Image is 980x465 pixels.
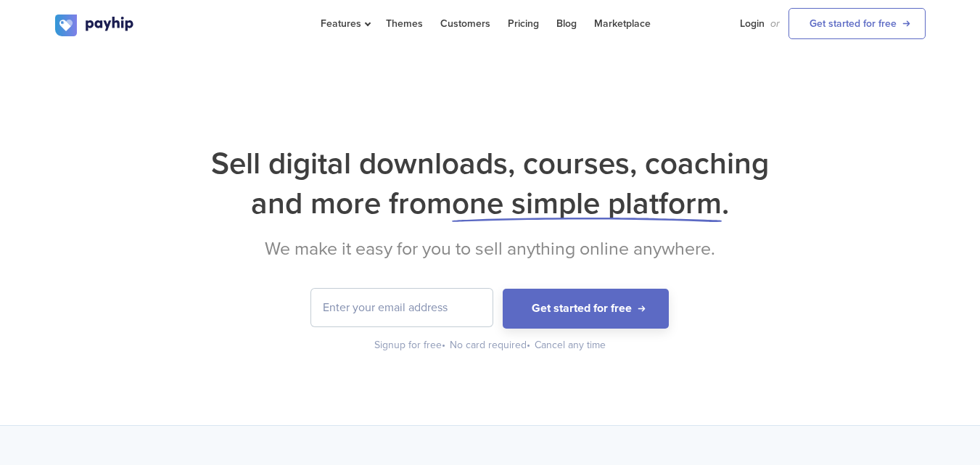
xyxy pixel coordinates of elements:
[321,17,368,30] span: Features
[374,338,447,353] div: Signup for free
[722,185,729,222] span: .
[55,15,135,36] img: logo.svg
[527,339,530,351] span: •
[788,8,926,39] a: Get started for free
[503,289,669,329] button: Get started for free
[450,338,532,353] div: No card required
[55,238,926,260] h2: We make it easy for you to sell anything online anywhere.
[535,338,606,353] div: Cancel any time
[311,289,493,326] input: Enter your email address
[55,144,926,223] h1: Sell digital downloads, courses, coaching and more from
[442,339,445,351] span: •
[452,185,722,222] span: one simple platform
